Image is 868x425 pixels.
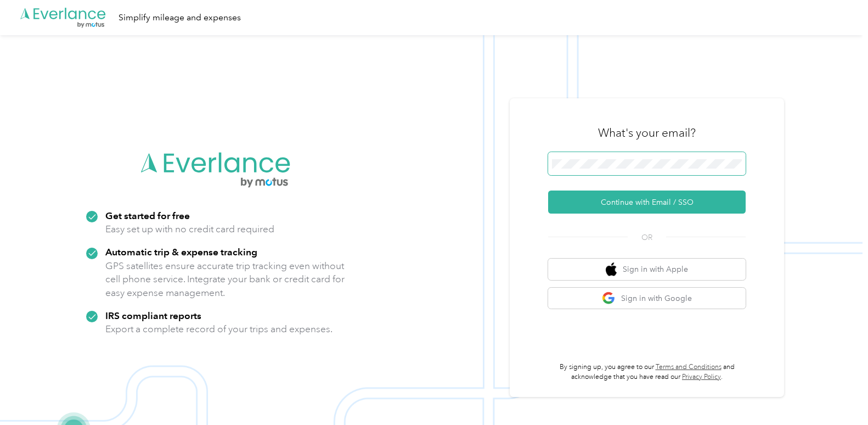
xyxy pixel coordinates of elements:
h3: What's your email? [598,125,696,141]
p: Export a complete record of your trips and expenses. [105,322,332,336]
button: google logoSign in with Google [548,288,746,309]
button: apple logoSign in with Apple [548,259,746,280]
a: Privacy Policy [682,373,721,381]
p: GPS satellites ensure accurate trip tracking even without cell phone service. Integrate your bank... [105,259,345,300]
strong: Get started for free [105,210,190,221]
button: Continue with Email / SSO [548,191,746,214]
a: Terms and Conditions [656,363,722,371]
strong: IRS compliant reports [105,310,201,321]
p: By signing up, you agree to our and acknowledge that you have read our . [548,362,746,382]
span: OR [628,232,666,243]
img: google logo [602,292,616,305]
p: Easy set up with no credit card required [105,222,274,236]
img: apple logo [606,262,617,276]
div: Simplify mileage and expenses [119,11,241,25]
strong: Automatic trip & expense tracking [105,246,257,258]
